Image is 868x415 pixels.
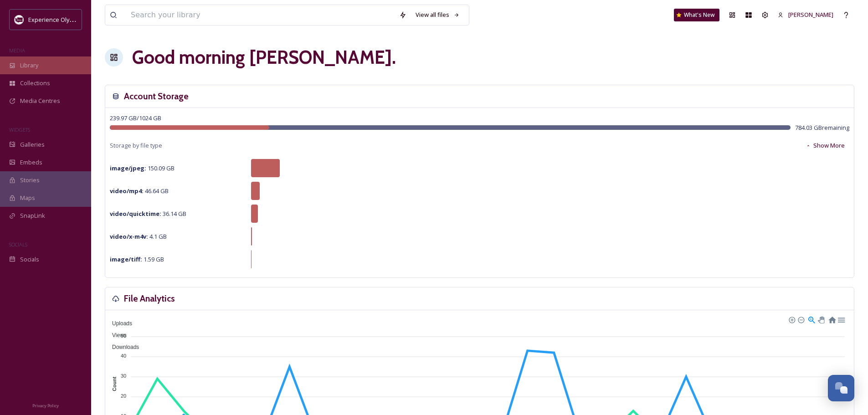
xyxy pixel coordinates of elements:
[20,140,45,149] span: Galleries
[20,79,50,87] span: Collections
[124,292,175,305] h3: File Analytics
[828,315,836,323] div: Reset Zoom
[105,320,132,327] span: Uploads
[32,403,59,409] span: Privacy Policy
[828,375,854,401] button: Open Chat
[411,6,464,24] a: View all files
[674,9,719,21] a: What's New
[807,315,815,323] div: Selection Zoom
[110,164,146,172] strong: image/jpeg :
[9,126,30,133] span: WIDGETS
[110,232,167,241] span: 4.1 GB
[797,316,804,323] div: Zoom Out
[121,393,126,399] tspan: 20
[121,373,126,379] tspan: 30
[110,210,161,218] strong: video/quicktime :
[110,255,142,263] strong: image/tiff :
[20,211,45,220] span: SnapLink
[20,158,42,167] span: Embeds
[112,377,117,391] text: Count
[788,10,833,19] span: [PERSON_NAME]
[20,194,35,202] span: Maps
[20,61,38,70] span: Library
[132,44,396,71] h1: Good morning [PERSON_NAME] .
[110,164,175,172] span: 150.09 GB
[20,176,40,184] span: Stories
[818,317,823,322] div: Panning
[773,6,838,24] a: [PERSON_NAME]
[110,141,162,150] span: Storage by file type
[20,255,39,264] span: Socials
[110,187,169,195] span: 46.64 GB
[110,210,186,218] span: 36.14 GB
[110,187,144,195] strong: video/mp4 :
[15,15,24,24] img: download.jpeg
[9,241,27,248] span: SOCIALS
[121,353,126,359] tspan: 40
[32,400,59,410] a: Privacy Policy
[126,5,395,25] input: Search your library
[20,97,60,105] span: Media Centres
[837,315,845,323] div: Menu
[105,344,139,350] span: Downloads
[795,123,849,132] span: 784.03 GB remaining
[788,316,795,323] div: Zoom In
[801,137,849,154] button: Show More
[9,47,25,54] span: MEDIA
[110,232,148,241] strong: video/x-m4v :
[110,255,164,263] span: 1.59 GB
[110,114,161,122] span: 239.97 GB / 1024 GB
[105,332,127,338] span: Views
[28,15,82,24] span: Experience Olympia
[121,333,126,338] tspan: 50
[124,90,189,103] h3: Account Storage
